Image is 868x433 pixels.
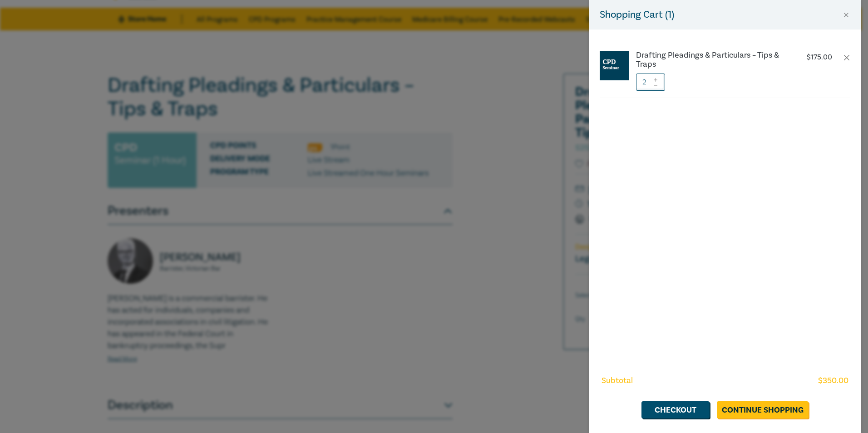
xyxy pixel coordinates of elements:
h5: Shopping Cart ( 1 ) [600,7,674,22]
a: Checkout [641,401,710,418]
input: 1 [636,74,665,91]
a: Continue Shopping [717,401,809,418]
button: Close [842,11,850,19]
a: Drafting Pleadings & Particulars – Tips & Traps [636,51,787,69]
img: CPD%20Seminar.jpg [600,51,629,80]
span: Subtotal [602,375,633,387]
p: $ 175.00 [807,53,832,62]
span: $ 350.00 [818,375,848,387]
